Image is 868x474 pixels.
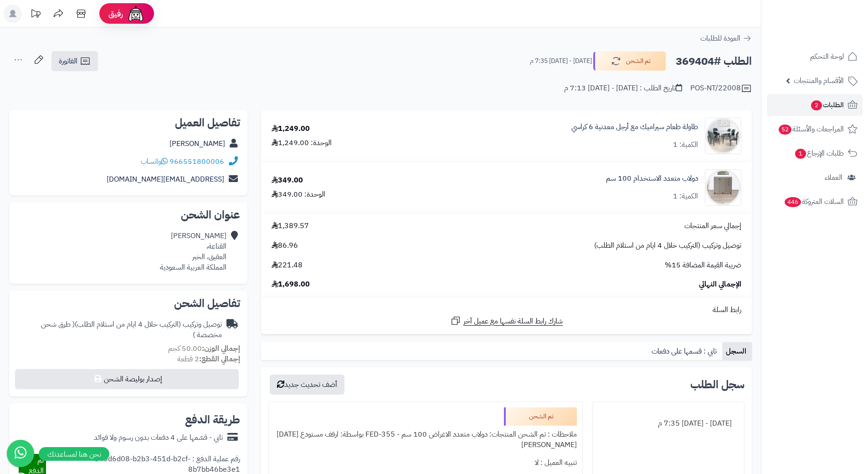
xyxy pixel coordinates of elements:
[272,138,332,148] div: الوحدة: 1,249.00
[648,342,722,360] a: تابي : قسمها على دفعات
[169,156,224,167] a: 966551800006
[108,8,123,19] span: رفيق
[700,33,740,44] span: العودة للطلبات
[16,117,240,128] h2: تفاصيل العميل
[794,74,844,87] span: الأقسام والمنتجات
[767,94,863,116] a: الطلبات2
[810,99,844,111] span: الطلبات
[673,140,698,150] div: الكمية: 1
[169,138,225,149] a: [PERSON_NAME]
[168,343,240,354] small: 50.00 كجم
[676,52,752,71] h2: الطلب #369404
[784,195,844,208] span: السلات المتروكة
[784,197,801,208] span: 446
[59,56,77,67] span: الفاتورة
[665,260,741,271] span: ضريبة القيمة المضافة 15%
[15,369,239,389] button: إصدار بوليصة الشحن
[265,305,748,315] div: رابط السلة
[767,46,863,68] a: لوحة التحكم
[684,221,741,231] span: إجمالي سعر المنتجات
[806,9,859,28] img: logo-2.png
[272,189,325,200] div: الوحدة: 349.00
[450,315,563,327] a: شارك رابط السلة نفسها مع عميل آخر
[107,174,224,185] a: [EMAIL_ADDRESS][DOMAIN_NAME]
[270,375,344,395] button: أضف تحديث جديد
[530,57,592,66] small: [DATE] - [DATE] 7:35 م
[564,83,682,94] div: تاريخ الطلب : [DATE] - [DATE] 7:13 م
[504,407,577,426] div: تم الشحن
[810,50,844,63] span: لوحة التحكم
[690,379,745,390] h3: سجل الطلب
[272,175,303,186] div: 349.00
[272,260,303,271] span: 221.48
[272,124,310,134] div: 1,249.00
[606,173,698,184] a: دولاب متعدد الاستخدام 100 سم
[825,171,842,184] span: العملاء
[699,279,741,290] span: الإجمالي النهائي
[51,51,98,71] a: الفاتورة
[274,454,576,472] div: تنبيه العميل : لا
[778,124,792,135] span: 52
[16,319,222,340] div: توصيل وتركيب (التركيب خلال 4 ايام من استلام الطلب)
[593,52,666,71] button: تم الشحن
[767,191,863,213] a: السلات المتروكة446
[705,118,741,154] img: 1740941211-1-90x90.jpg
[463,316,563,327] span: شارك رابط السلة نفسها مع عميل آخر
[795,148,806,159] span: 1
[272,240,298,251] span: 86.96
[127,5,145,23] img: ai-face.png
[141,156,168,167] a: واتساب
[272,279,310,290] span: 1,698.00
[202,343,240,354] strong: إجمالي الوزن:
[811,100,822,111] span: 2
[598,415,739,432] div: [DATE] - [DATE] 7:35 م
[700,33,752,44] a: العودة للطلبات
[41,319,222,340] span: ( طرق شحن مخصصة )
[185,414,240,425] h2: طريقة الدفع
[94,432,223,443] div: تابي - قسّمها على 4 دفعات بدون رسوم ولا فوائد
[16,298,240,309] h2: تفاصيل الشحن
[274,426,576,454] div: ملاحظات : تم الشحن المنتجات: دولاب متعدد الاغراض 100 سم - FED-355 بواسطة: ارفف مستودع [DATE][PERS...
[571,122,698,132] a: طاولة طعام سيراميك مع أرجل معدنية 6 كراسي
[160,231,226,272] div: [PERSON_NAME] القناعة، العقيق، الخبر المملكة العربية السعودية
[722,342,752,360] a: السجل
[705,169,741,206] img: 1742159812-1-90x90.jpg
[199,354,240,365] strong: إجمالي القطع:
[767,167,863,188] a: العملاء
[673,191,698,202] div: الكمية: 1
[778,123,844,135] span: المراجعات والأسئلة
[177,354,240,365] small: 2 قطعة
[690,83,752,94] div: POS-NT/22008
[594,240,741,251] span: توصيل وتركيب (التركيب خلال 4 ايام من استلام الطلب)
[24,5,47,25] a: تحديثات المنصة
[794,147,844,160] span: طلبات الإرجاع
[767,118,863,140] a: المراجعات والأسئلة52
[767,142,863,164] a: طلبات الإرجاع1
[272,221,309,231] span: 1,389.57
[16,209,240,220] h2: عنوان الشحن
